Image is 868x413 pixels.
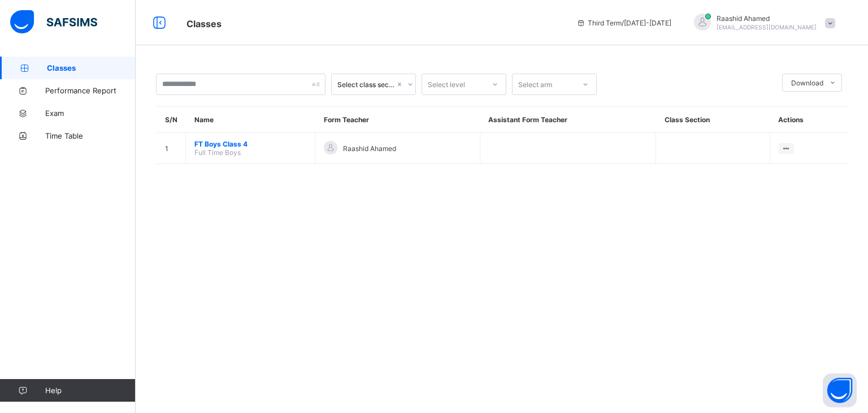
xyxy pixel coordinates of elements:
[10,10,97,34] img: safsims
[428,74,465,95] div: Select level
[186,107,315,133] th: Name
[47,63,136,72] span: Classes
[823,373,857,407] button: Open asap
[45,386,135,395] span: Help
[194,140,306,148] span: FT Boys Class 4
[186,18,222,29] span: Classes
[576,19,671,27] span: session/term information
[656,107,770,133] th: Class Section
[337,80,395,89] div: Select class section
[518,74,552,95] div: Select arm
[770,107,848,133] th: Actions
[480,107,656,133] th: Assistant Form Teacher
[683,14,841,32] div: RaashidAhamed
[45,86,136,95] span: Performance Report
[315,107,480,133] th: Form Teacher
[717,24,817,31] span: [EMAIL_ADDRESS][DOMAIN_NAME]
[45,131,136,140] span: Time Table
[157,107,186,133] th: S/N
[45,109,136,118] span: Exam
[343,144,396,153] span: Raashid Ahamed
[791,79,823,87] span: Download
[717,14,817,23] span: Raashid Ahamed
[157,133,186,164] td: 1
[194,148,241,157] span: Full Time Boys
